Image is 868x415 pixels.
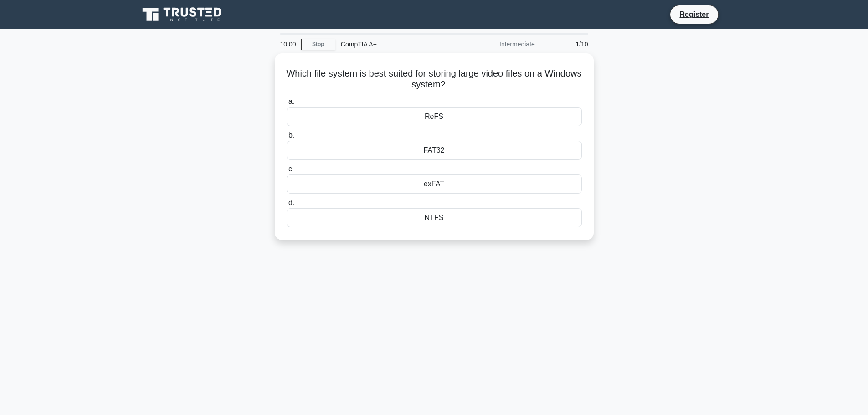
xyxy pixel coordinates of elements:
div: CompTIA A+ [335,35,461,53]
div: exFAT [287,174,582,194]
div: ReFS [287,107,582,126]
div: 1/10 [540,35,594,53]
div: 10:00 [275,35,301,53]
span: a. [288,97,294,105]
span: d. [288,199,294,206]
div: NTFS [287,208,582,227]
h5: Which file system is best suited for storing large video files on a Windows system? [286,68,583,91]
span: c. [288,165,294,173]
a: Register [674,9,714,20]
a: Stop [301,39,335,50]
span: b. [288,131,294,139]
div: FAT32 [287,141,582,160]
div: Intermediate [461,35,540,53]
